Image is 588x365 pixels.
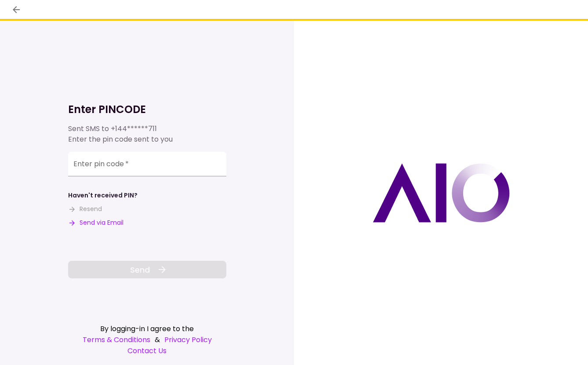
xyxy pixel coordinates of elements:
a: Privacy Policy [164,334,212,345]
button: back [9,2,24,17]
div: Haven't received PIN? [68,191,138,200]
button: Send via Email [68,218,123,227]
div: & [68,334,226,345]
button: Resend [68,204,102,214]
h1: Enter PINCODE [68,102,226,117]
a: Terms & Conditions [83,334,150,345]
img: AIO logo [373,163,510,223]
a: Contact Us [68,345,226,356]
span: Send [130,264,150,276]
div: Sent SMS to Enter the pin code sent to you [68,124,226,145]
div: By logging-in I agree to the [68,323,226,334]
button: Send [68,261,226,278]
